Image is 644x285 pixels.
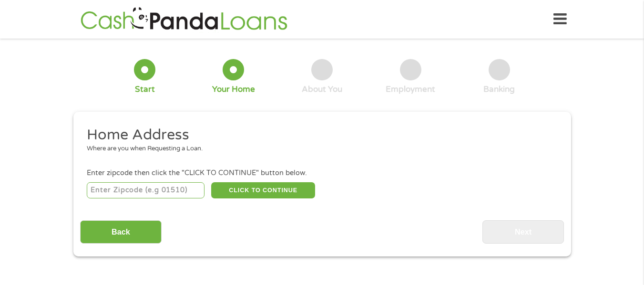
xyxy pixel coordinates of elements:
[87,126,550,145] h2: Home Address
[302,84,342,95] div: About You
[211,182,315,198] button: CLICK TO CONTINUE
[483,84,515,95] div: Banking
[87,144,550,154] div: Where are you when Requesting a Loan.
[135,84,155,95] div: Start
[87,182,204,198] input: Enter Zipcode (e.g 01510)
[482,220,564,244] input: Next
[87,168,557,178] div: Enter zipcode then click the "CLICK TO CONTINUE" button below.
[386,84,435,95] div: Employment
[80,220,162,244] input: Back
[78,6,290,33] img: GetLoanNow Logo
[212,84,255,95] div: Your Home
